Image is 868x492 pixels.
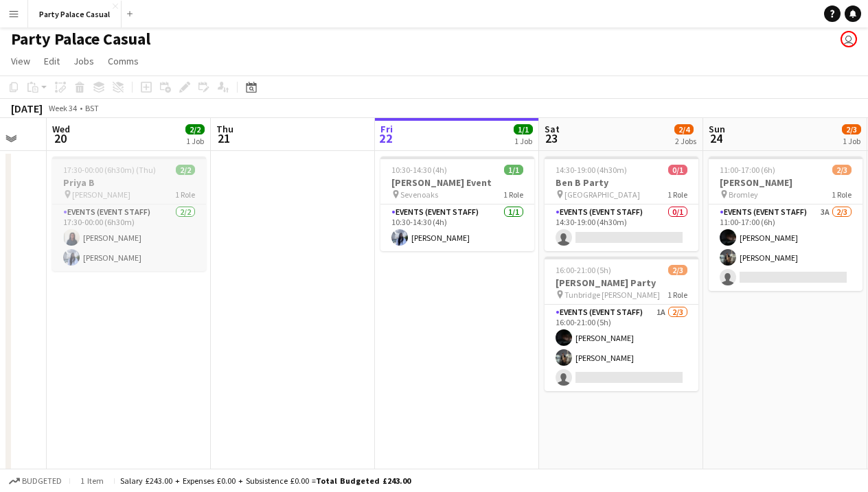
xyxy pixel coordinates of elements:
h3: [PERSON_NAME] Party [545,277,698,289]
span: 11:00-17:00 (6h) [720,165,775,175]
span: Thu [216,123,233,135]
span: 24 [707,130,725,146]
span: Bromley [729,189,758,200]
span: 0/1 [668,165,687,175]
span: Week 34 [45,103,80,113]
span: 2/2 [176,165,195,175]
button: Party Palace Casual [28,1,122,27]
span: 23 [542,130,560,146]
span: Sat [545,123,560,135]
span: 14:30-19:00 (4h30m) [556,165,627,175]
span: Fri [380,123,393,135]
span: 1 Role [503,189,523,200]
app-job-card: 14:30-19:00 (4h30m)0/1Ben B Party [GEOGRAPHIC_DATA]1 RoleEvents (Event Staff)0/114:30-19:00 (4h30m) [545,156,698,251]
span: 2/2 [185,124,205,134]
span: 1 Role [667,290,687,300]
span: 2/3 [842,124,861,134]
span: 2/3 [668,265,687,275]
app-card-role: Events (Event Staff)1A2/316:00-21:00 (5h)[PERSON_NAME][PERSON_NAME] [545,305,698,391]
div: [DATE] [11,102,43,115]
div: 1 Job [843,136,860,146]
span: 21 [214,130,233,146]
span: Edit [44,55,60,67]
span: 2/4 [674,124,694,134]
app-card-role: Events (Event Staff)1/110:30-14:30 (4h)[PERSON_NAME] [380,204,534,251]
h3: [PERSON_NAME] [709,176,863,189]
span: Tunbridge [PERSON_NAME] [564,290,660,300]
span: View [11,55,30,67]
span: 17:30-00:00 (6h30m) (Thu) [63,165,156,175]
span: 20 [50,130,70,146]
app-user-avatar: Nicole Nkansah [841,31,857,47]
span: Sun [709,123,725,135]
div: 1 Job [186,136,204,146]
div: BST [85,103,99,113]
span: [PERSON_NAME] [72,189,130,200]
span: 1 Role [832,189,852,200]
span: Total Budgeted £243.00 [316,476,411,486]
app-card-role: Events (Event Staff)0/114:30-19:00 (4h30m) [545,204,698,251]
app-card-role: Events (Event Staff)2/217:30-00:00 (6h30m)[PERSON_NAME][PERSON_NAME] [52,204,206,271]
a: View [5,52,36,70]
span: 2/3 [832,165,852,175]
h1: Party Palace Casual [11,29,150,49]
span: Comms [108,55,139,67]
app-job-card: 10:30-14:30 (4h)1/1[PERSON_NAME] Event Sevenoaks1 RoleEvents (Event Staff)1/110:30-14:30 (4h)[PER... [380,156,534,251]
span: 1 Role [667,189,687,200]
span: 1 item [76,476,108,486]
div: 1 Job [514,136,532,146]
span: 1/1 [504,165,523,175]
h3: Ben B Party [545,176,698,189]
span: Wed [52,123,70,135]
app-job-card: 16:00-21:00 (5h)2/3[PERSON_NAME] Party Tunbridge [PERSON_NAME]1 RoleEvents (Event Staff)1A2/316:0... [545,257,698,391]
h3: Priya B [52,176,206,189]
a: Edit [38,52,65,70]
h3: [PERSON_NAME] Event [380,176,534,189]
a: Jobs [68,52,100,70]
span: Sevenoaks [400,189,438,200]
app-job-card: 17:30-00:00 (6h30m) (Thu)2/2Priya B [PERSON_NAME]1 RoleEvents (Event Staff)2/217:30-00:00 (6h30m)... [52,156,206,271]
a: Comms [102,52,144,70]
span: Jobs [73,55,94,67]
span: 22 [378,130,393,146]
div: Salary £243.00 + Expenses £0.00 + Subsistence £0.00 = [120,476,411,486]
span: [GEOGRAPHIC_DATA] [564,189,640,200]
span: Budgeted [22,476,62,486]
span: 16:00-21:00 (5h) [556,265,611,275]
app-card-role: Events (Event Staff)3A2/311:00-17:00 (6h)[PERSON_NAME][PERSON_NAME] [709,204,863,291]
span: 1/1 [514,124,533,134]
span: 1 Role [175,189,195,200]
button: Budgeted [7,473,64,489]
app-job-card: 11:00-17:00 (6h)2/3[PERSON_NAME] Bromley1 RoleEvents (Event Staff)3A2/311:00-17:00 (6h)[PERSON_NA... [709,156,863,291]
div: 2 Jobs [675,136,696,146]
span: 10:30-14:30 (4h) [391,165,447,175]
